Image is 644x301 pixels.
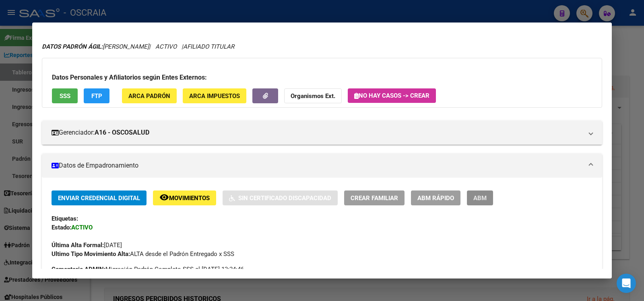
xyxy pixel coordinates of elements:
mat-panel-title: Gerenciador: [52,128,583,137]
span: Crear Familiar [351,195,398,202]
strong: Etiquetas: [52,215,78,222]
span: Movimientos [169,195,210,202]
button: FTP [84,88,109,103]
span: 27306295565 [140,23,197,33]
strong: DATOS PADRÓN ÁGIL: [42,43,103,50]
button: Enviar Credencial Digital [52,190,147,205]
div: Open Intercom Messenger [617,274,636,293]
span: Sin Certificado Discapacidad [238,195,331,202]
strong: A16 - OSCOSALUD [95,128,149,137]
button: Crear Familiar [344,190,405,205]
mat-panel-title: Datos de Empadronamiento [52,161,583,170]
mat-expansion-panel-header: Datos de Empadronamiento [42,154,602,178]
span: Migración Padrón Completo SSS el [DATE] 13:24:46 [52,265,244,274]
button: SSS [52,88,78,103]
strong: Comentario ADMIN: [52,266,105,273]
span: ABM [473,195,487,202]
button: No hay casos -> Crear [348,88,436,103]
i: | ACTIVO | [42,43,234,50]
button: ABM Rápido [411,190,460,205]
strong: Última Alta Formal: [52,242,104,249]
strong: Ultimo Tipo Movimiento Alta: [52,250,130,258]
button: ABM [467,190,493,205]
h3: Datos Personales y Afiliatorios según Entes Externos: [52,73,592,82]
strong: ACTIVO [71,224,93,231]
span: SSS [60,92,70,100]
button: Sin Certificado Discapacidad [223,190,338,205]
span: FTP [91,92,102,100]
button: ARCA Padrón [122,88,177,103]
span: ABM Rápido [417,195,454,202]
span: [PERSON_NAME] [42,43,149,50]
span: ARCA Padrón [128,92,170,100]
button: Movimientos [153,190,216,205]
span: ALTA desde el Padrón Entregado x SSS [52,250,234,258]
span: AFILIADO TITULAR [183,43,234,50]
strong: Organismos Ext. [291,92,335,100]
span: ARCA Impuestos [189,92,240,100]
strong: Estado: [52,224,71,231]
span: [DATE] [52,242,122,249]
mat-expansion-panel-header: Gerenciador:A16 - OSCOSALUD [42,121,602,145]
button: ARCA Impuestos [183,88,246,103]
span: Enviar Credencial Digital [58,195,140,202]
button: Organismos Ext. [284,88,342,103]
span: No hay casos -> Crear [354,92,429,99]
mat-icon: remove_red_eye [159,192,169,202]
